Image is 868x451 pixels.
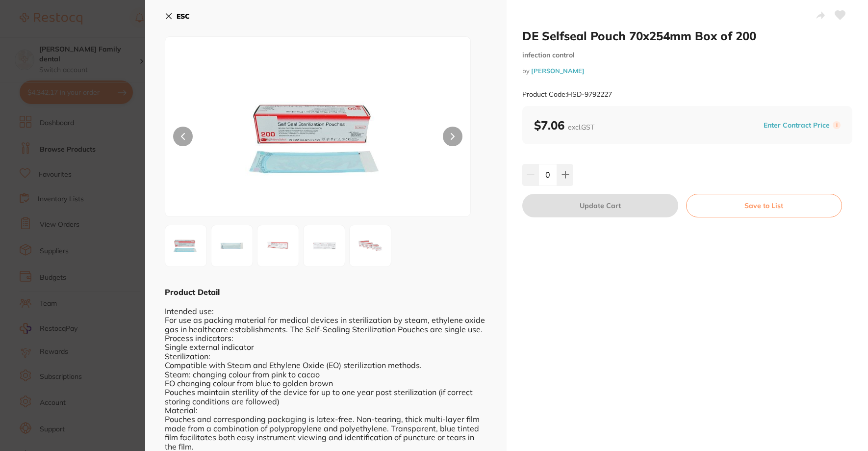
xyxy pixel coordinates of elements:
[522,194,678,217] button: Update Cart
[761,121,833,130] button: Enter Contract Price
[214,228,250,264] img: MjI3XzIuanBn
[522,90,612,99] small: Product Code: HSD-9792227
[168,228,204,264] img: MjI3LmpwZw
[306,228,342,264] img: MjI3XzQuanBn
[165,287,220,297] b: Product Detail
[833,121,841,129] label: i
[568,123,594,132] span: excl. GST
[522,51,852,59] small: infection control
[165,8,190,25] button: ESC
[534,118,594,133] b: $7.06
[226,61,409,216] img: MjI3LmpwZw
[686,194,842,217] button: Save to List
[177,12,190,21] b: ESC
[522,28,852,43] h2: DE Selfseal Pouch 70x254mm Box of 200
[531,67,585,75] a: [PERSON_NAME]
[260,228,296,264] img: MjI3XzMuanBn
[522,67,852,75] small: by
[353,228,388,264] img: ZSBjb3B5LmpwZw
